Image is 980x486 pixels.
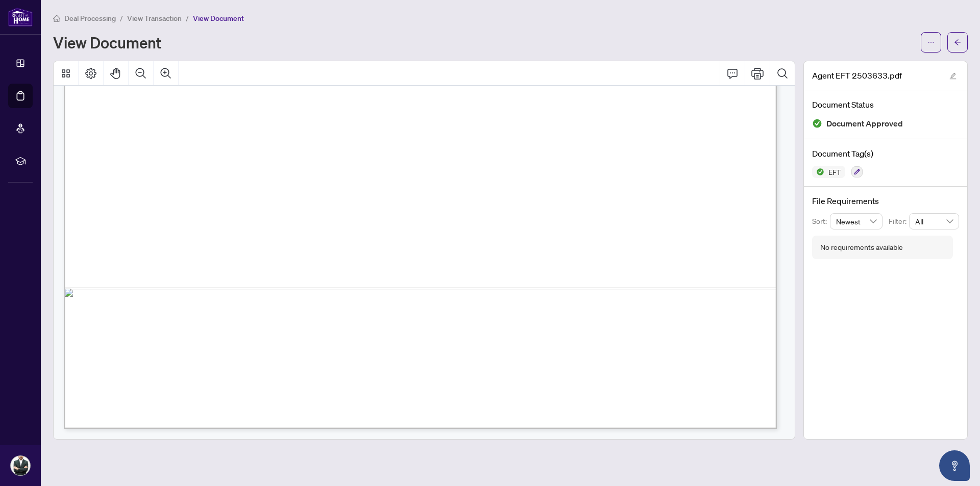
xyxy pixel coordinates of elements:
[812,147,959,160] h4: Document Tag(s)
[826,117,903,131] span: Document Approved
[120,12,123,24] li: /
[889,216,909,227] p: Filter:
[53,15,60,22] span: home
[812,166,824,178] img: Status Icon
[927,39,935,46] span: ellipsis
[8,8,33,27] img: logo
[127,14,182,23] span: View Transaction
[915,214,953,229] span: All
[812,98,959,111] h4: Document Status
[186,12,189,24] li: /
[954,39,961,46] span: arrow-left
[193,14,244,23] span: View Document
[939,450,970,481] button: Open asap
[812,216,830,227] p: Sort:
[836,214,877,229] span: Newest
[53,34,161,50] h1: View Document
[812,195,959,207] h4: File Requirements
[812,69,902,82] span: Agent EFT 2503633.pdf
[812,118,822,129] img: Document Status
[949,72,957,80] span: edit
[64,14,116,23] span: Deal Processing
[11,456,30,475] img: Profile Icon
[824,168,845,175] span: EFT
[820,242,903,253] div: No requirements available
